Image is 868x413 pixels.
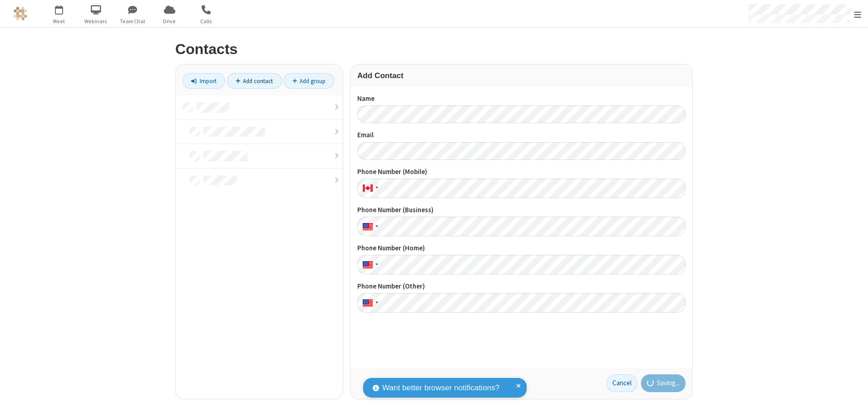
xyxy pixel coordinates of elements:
[357,217,381,236] div: United States: + 1
[607,374,637,393] a: Cancel
[14,7,27,20] img: QA Selenium DO NOT DELETE OR CHANGE
[175,41,693,57] h2: Contacts
[382,382,499,394] span: Want better browser notifications?
[357,179,381,198] div: Canada: + 1
[641,374,686,393] button: Saving...
[283,73,334,89] a: Add group
[153,17,187,25] span: Drive
[189,17,223,25] span: Calls
[357,205,686,215] label: Phone Number (Business)
[657,378,680,388] span: Saving...
[357,71,686,80] h3: Add Contact
[357,255,381,274] div: United States: + 1
[357,130,686,140] label: Email
[357,94,686,104] label: Name
[357,281,686,292] label: Phone Number (Other)
[357,243,686,254] label: Phone Number (Home)
[116,17,150,25] span: Team Chat
[79,17,113,25] span: Webinars
[182,73,225,89] a: Import
[357,293,381,313] div: United States: + 1
[42,17,76,25] span: Meet
[357,167,686,177] label: Phone Number (Mobile)
[227,73,282,89] a: Add contact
